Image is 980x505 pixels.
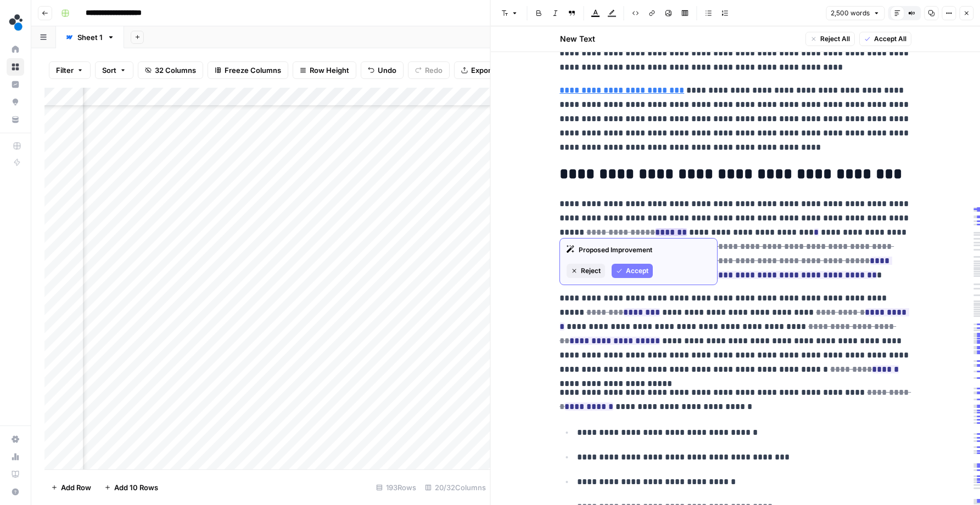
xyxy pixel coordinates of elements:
[61,482,91,493] span: Add Row
[372,479,421,496] div: 193 Rows
[225,65,281,76] span: Freeze Columns
[155,65,196,76] span: 32 Columns
[831,8,870,18] span: 2,500 words
[7,448,24,466] a: Usage
[102,65,116,76] span: Sort
[567,264,605,278] button: Reject
[208,61,288,79] button: Freeze Columns
[626,266,648,276] span: Accept
[859,32,911,46] button: Accept All
[612,264,653,278] button: Accept
[56,65,74,76] span: Filter
[559,33,595,44] h2: New Text
[7,111,24,128] a: Your Data
[293,61,356,79] button: Row Height
[361,61,404,79] button: Undo
[873,34,906,44] span: Accept All
[408,61,450,79] button: Redo
[471,65,510,76] span: Export CSV
[826,6,884,20] button: 2,500 words
[454,61,517,79] button: Export CSV
[567,245,710,255] div: Proposed Improvement
[49,61,91,79] button: Filter
[7,430,24,448] a: Settings
[44,479,98,496] button: Add Row
[7,13,26,32] img: spot.ai Logo
[805,32,854,46] button: Reject All
[421,479,490,496] div: 20/32 Columns
[425,65,443,76] span: Redo
[7,93,24,111] a: Opportunities
[7,466,24,483] a: Learning Hub
[820,34,849,44] span: Reject All
[114,482,158,493] span: Add 10 Rows
[7,41,24,58] a: Home
[310,65,349,76] span: Row Height
[56,26,124,48] a: Sheet 1
[138,61,203,79] button: 32 Columns
[7,58,24,76] a: Browse
[581,266,601,276] span: Reject
[7,483,24,501] button: Help + Support
[7,9,24,36] button: Workspace: spot.ai
[7,76,24,93] a: Insights
[77,32,103,43] div: Sheet 1
[378,65,396,76] span: Undo
[95,61,133,79] button: Sort
[98,479,165,496] button: Add 10 Rows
